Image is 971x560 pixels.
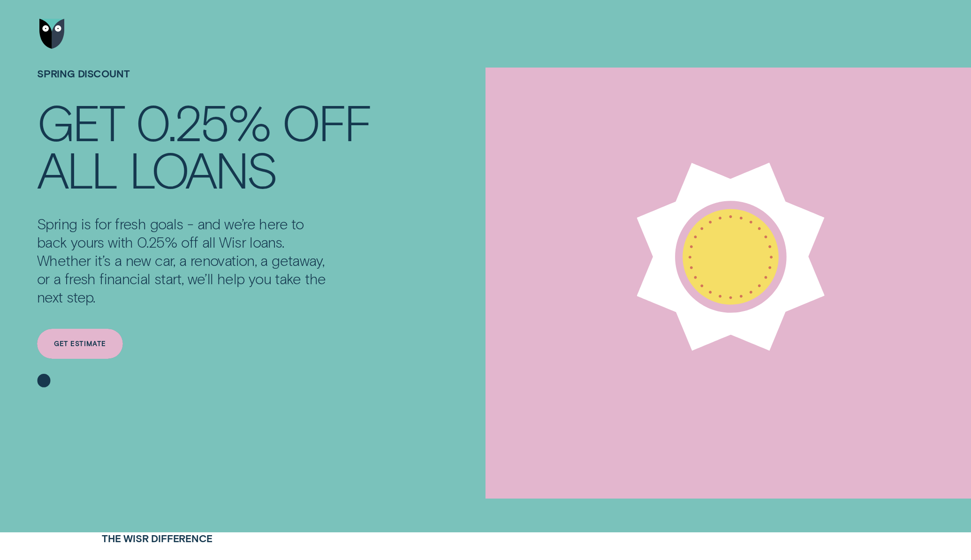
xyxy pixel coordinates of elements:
h4: THE WISR DIFFERENCE [102,532,350,544]
h4: Get 0.25% off all loans [37,98,371,192]
div: loans [129,145,277,192]
a: Get estimate [37,329,123,359]
p: Spring is for fresh goals - and we’re here to back yours with 0.25% off all Wisr loans. Whether i... [37,215,329,306]
img: Wisr [39,19,65,49]
div: Get estimate [54,341,106,347]
h1: SPRING DISCOUNT [37,68,371,98]
div: all [37,145,117,192]
div: off [282,98,371,145]
div: 0.25% [136,98,270,145]
div: Get [37,98,123,145]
